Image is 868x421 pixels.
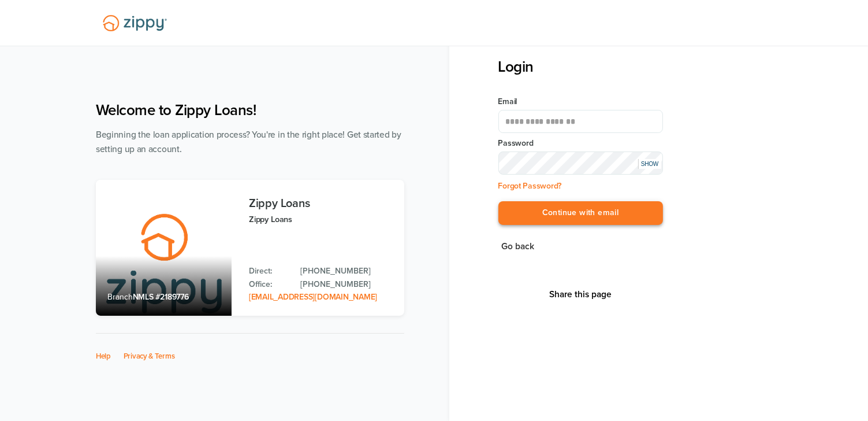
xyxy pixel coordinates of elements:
[300,265,393,278] a: Direct Phone: 512-975-2947
[249,265,289,278] p: Direct:
[498,152,663,175] input: Input Password
[638,159,661,169] div: SHOW
[498,96,663,108] label: Email
[107,292,133,302] span: Branch
[498,181,562,191] a: Forgot Password?
[498,110,663,133] input: Email Address
[96,101,404,119] h1: Welcome to Zippy Loans!
[249,197,393,210] h3: Zippy Loans
[249,292,377,302] a: Email Address: zippyguide@zippymh.com
[498,239,538,254] button: Go back
[498,58,663,76] h3: Login
[124,352,175,361] a: Privacy & Terms
[546,289,615,300] button: Share This Page
[498,138,663,149] label: Password
[249,213,393,226] p: Zippy Loans
[133,292,189,302] span: NMLS #2189776
[249,278,289,291] p: Office:
[300,278,393,291] a: Office Phone: 512-975-2947
[498,201,663,225] button: Continue with email
[96,130,401,154] span: Beginning the loan application process? You're in the right place! Get started by setting up an a...
[96,352,111,361] a: Help
[96,10,174,36] img: Lender Logo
